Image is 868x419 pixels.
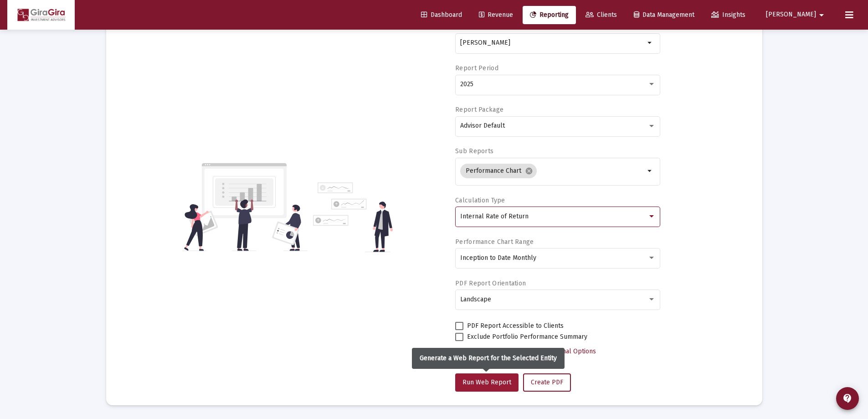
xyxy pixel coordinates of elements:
[467,321,564,331] span: PDF Report Accessible to Clients
[816,6,827,24] mat-icon: arrow_drop_down
[842,393,853,404] mat-icon: contact_support
[455,106,503,114] label: Report Package
[460,295,491,303] span: Landscape
[479,11,513,19] span: Revenue
[711,11,745,19] span: Insights
[645,166,656,176] mat-icon: arrow_drop_down
[531,378,563,386] span: Create PDF
[460,80,473,88] span: 2025
[455,197,505,204] label: Calculation Type
[455,279,526,287] label: PDF Report Orientation
[704,6,753,24] a: Insights
[182,162,308,252] img: reporting
[755,5,838,24] button: [PERSON_NAME]
[455,147,493,155] label: Sub Reports
[627,6,702,24] a: Data Management
[455,238,534,246] label: Performance Chart Range
[645,37,656,48] mat-icon: arrow_drop_down
[455,373,519,392] button: Run Web Report
[421,11,462,19] span: Dashboard
[462,378,511,386] span: Run Web Report
[14,6,68,24] img: Dashboard
[586,11,617,19] span: Clients
[460,254,536,262] span: Inception to Date Monthly
[523,373,571,392] button: Create PDF
[472,6,520,24] a: Revenue
[467,331,587,342] span: Exclude Portfolio Performance Summary
[523,6,576,24] a: Reporting
[313,182,393,252] img: reporting-alt
[460,212,529,220] span: Internal Rate of Return
[414,6,469,24] a: Dashboard
[530,11,569,19] span: Reporting
[766,11,816,19] span: [PERSON_NAME]
[634,11,694,19] span: Data Management
[525,167,533,175] mat-icon: cancel
[460,162,645,180] mat-chip-list: Selection
[578,6,624,24] a: Clients
[460,164,537,178] mat-chip: Performance Chart
[455,64,498,72] label: Report Period
[543,347,596,355] span: Additional Options
[460,39,645,47] input: Search or select an account or household
[462,347,526,355] span: Select Custom Period
[460,122,505,129] span: Advisor Default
